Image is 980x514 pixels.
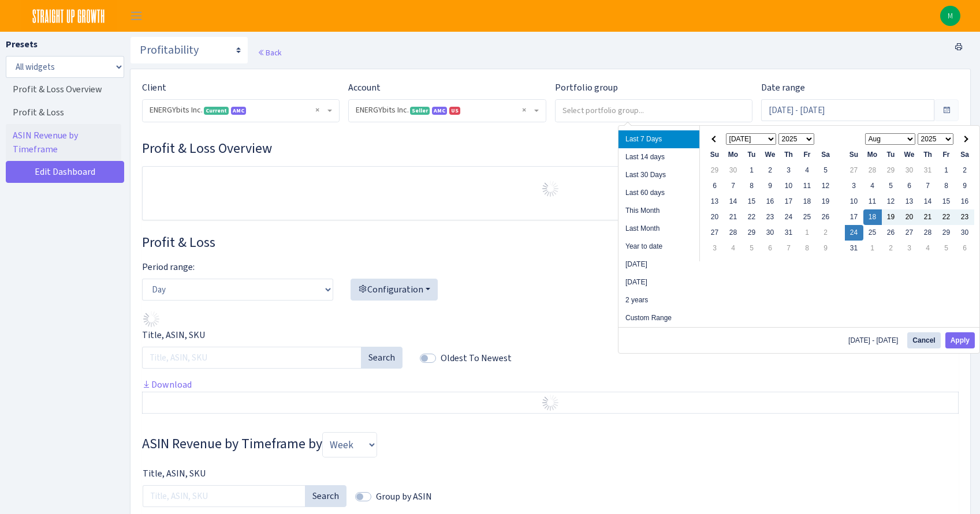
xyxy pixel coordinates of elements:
span: ENERGYbits Inc. <span class="badge badge-success">Seller</span><span class="badge badge-primary" ... [356,104,531,116]
td: 6 [956,241,974,256]
td: 1 [798,225,817,241]
td: 17 [780,194,798,209]
a: M [940,6,960,26]
td: 30 [900,163,919,178]
td: 15 [937,194,956,209]
label: Title, ASIN, SKU [143,467,206,481]
td: 1 [743,163,761,178]
li: [DATE] [618,273,699,291]
td: 26 [882,225,900,241]
th: Sa [956,147,974,163]
span: Remove all items [315,104,319,116]
label: Account [348,81,381,95]
td: 5 [882,178,900,194]
th: Mo [863,147,882,163]
td: 19 [817,194,835,209]
td: 6 [761,241,780,256]
th: Th [919,147,937,163]
a: Download [142,378,192,391]
td: 2 [761,163,780,178]
td: 3 [780,163,798,178]
span: ENERGYbits Inc. <span class="badge badge-success">Current</span><span class="badge badge-primary"... [143,100,339,122]
td: 31 [780,225,798,241]
td: 20 [900,209,919,225]
td: 2 [956,163,974,178]
h3: Widget #28 [142,234,959,251]
td: 20 [706,209,724,225]
td: 29 [743,225,761,241]
th: Tu [743,147,761,163]
img: Michael Sette [940,6,960,26]
td: 18 [798,194,817,209]
span: ENERGYbits Inc. <span class="badge badge-success">Current</span><span class="badge badge-primary"... [150,104,325,116]
td: 18 [863,209,882,225]
td: 12 [817,178,835,194]
button: Toggle navigation [122,6,151,25]
td: 29 [882,163,900,178]
li: Last Month [618,220,699,238]
td: 4 [919,241,937,256]
th: Tu [882,147,900,163]
td: 17 [845,209,863,225]
th: Fr [937,147,956,163]
td: 4 [863,178,882,194]
td: 6 [706,178,724,194]
span: Remove all items [522,104,526,116]
li: This Month [618,202,699,220]
td: 9 [761,178,780,194]
span: ENERGYbits Inc. <span class="badge badge-success">Seller</span><span class="badge badge-primary" ... [349,100,545,122]
button: Search [305,485,346,507]
span: US [449,107,460,115]
li: Last 60 days [618,184,699,202]
td: 3 [900,241,919,256]
td: 9 [956,178,974,194]
td: 3 [845,178,863,194]
li: Custom Range [618,309,699,327]
td: 28 [724,225,743,241]
td: 14 [919,194,937,209]
th: Th [780,147,798,163]
li: Last 7 Days [618,130,699,148]
td: 9 [817,241,835,256]
td: 16 [761,194,780,209]
td: 4 [798,163,817,178]
td: 4 [724,241,743,256]
td: 27 [845,163,863,178]
td: 1 [937,163,956,178]
td: 15 [743,194,761,209]
h3: Widget #29 [142,432,959,457]
td: 5 [937,241,956,256]
td: 7 [724,178,743,194]
td: 28 [919,225,937,241]
td: 11 [863,194,882,209]
td: 30 [761,225,780,241]
th: Sa [817,147,835,163]
td: 10 [780,178,798,194]
a: Edit Dashboard [6,161,124,183]
label: Oldest To Newest [441,351,512,365]
td: 8 [937,178,956,194]
td: 14 [724,194,743,209]
td: 22 [937,209,956,225]
span: Amazon Marketing Cloud [432,107,447,115]
a: Profit & Loss Overview [6,78,121,101]
td: 7 [780,241,798,256]
span: Current [204,107,229,115]
td: 5 [817,163,835,178]
td: 25 [798,209,817,225]
td: 19 [882,209,900,225]
td: 13 [706,194,724,209]
td: 22 [743,209,761,225]
input: Title, ASIN, SKU [142,347,362,369]
td: 30 [724,163,743,178]
td: 28 [863,163,882,178]
label: Portfolio group [555,81,618,95]
label: Date range [761,81,805,95]
td: 21 [724,209,743,225]
span: Seller [410,107,430,115]
th: Mo [724,147,743,163]
th: We [761,147,780,163]
li: Last 14 days [618,148,699,166]
td: 8 [798,241,817,256]
td: 24 [780,209,798,225]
